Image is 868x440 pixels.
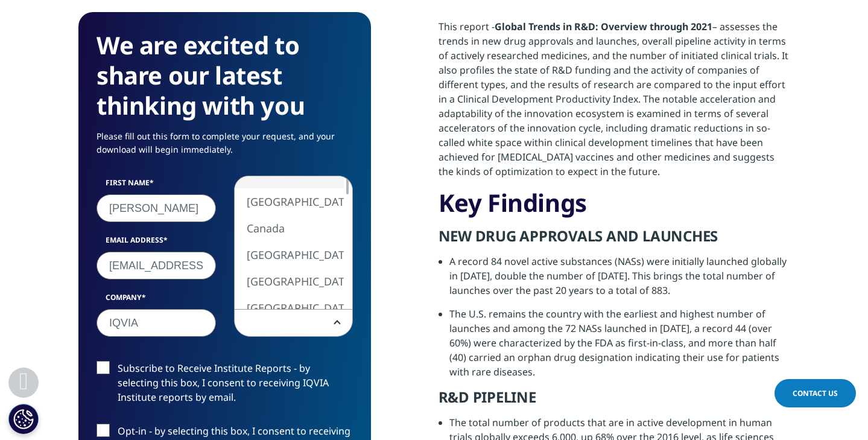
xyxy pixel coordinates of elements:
[235,241,344,268] li: [GEOGRAPHIC_DATA]
[793,388,838,398] span: Contact Us
[449,307,790,388] li: The U.S. remains the country with the earliest and highest number of launches and among the 72 NA...
[97,361,353,411] label: Subscribe to Receive Institute Reports - by selecting this box, I consent to receiving IQVIA Inst...
[97,177,216,194] label: First Name
[439,188,790,227] h3: Key Findings
[235,295,344,321] li: [GEOGRAPHIC_DATA]
[439,388,790,415] h5: R&D PIPELINE
[8,404,39,434] button: Cookies Settings
[775,379,856,407] a: Contact Us
[97,235,216,252] label: Email Address
[439,19,790,188] p: This report - – assesses the trends in new drug approvals and launches, overall pipeline activity...
[235,268,344,295] li: [GEOGRAPHIC_DATA]
[449,254,790,307] li: A record 84 novel active substances (NASs) were initially launched globally in [DATE], double the...
[235,215,344,241] li: Canada
[439,227,790,254] h5: NEW DRUG APPROVALS AND LAUNCHES
[97,30,353,121] h3: We are excited to share our latest thinking with you
[235,188,344,215] li: [GEOGRAPHIC_DATA]
[97,130,353,165] p: Please fill out this form to complete your request, and your download will begin immediately.
[495,20,712,33] strong: Global Trends in R&D: Overview through 2021
[97,292,216,309] label: Company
